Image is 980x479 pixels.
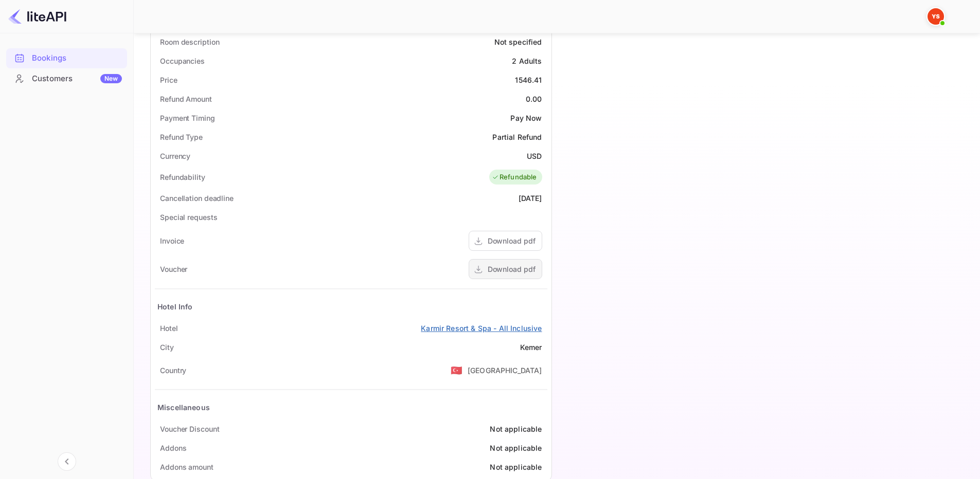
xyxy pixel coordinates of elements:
[160,132,203,142] div: Refund Type
[6,48,127,67] a: Bookings
[526,94,542,104] div: 0.00
[160,365,186,376] div: Country
[451,361,462,379] span: United States
[520,342,542,353] div: Kemer
[58,452,76,471] button: Collapse navigation
[160,151,190,161] div: Currency
[160,94,212,104] div: Refund Amount
[160,113,215,123] div: Payment Timing
[515,75,542,85] div: 1546.41
[519,193,542,204] div: [DATE]
[928,8,944,25] img: Yandex Support
[494,36,542,47] div: Not specified
[160,443,186,453] div: Addons
[527,151,542,161] div: USD
[157,402,210,413] div: Miscellaneous
[490,462,542,472] div: Not applicable
[160,172,205,182] div: Refundability
[488,264,536,274] div: Download pdf
[160,264,187,274] div: Voucher
[6,69,127,88] a: CustomersNew
[492,172,537,182] div: Refundable
[160,462,213,472] div: Addons amount
[492,132,542,142] div: Partial Refund
[100,74,122,83] div: New
[32,52,122,64] div: Bookings
[160,235,184,246] div: Invoice
[490,423,542,434] div: Not applicable
[421,323,542,334] a: Karmir Resort & Spa - All Inclusive
[160,75,177,85] div: Price
[468,365,542,376] div: [GEOGRAPHIC_DATA]
[490,443,542,453] div: Not applicable
[160,342,174,353] div: City
[160,212,217,223] div: Special requests
[6,69,127,89] div: CustomersNew
[32,73,122,85] div: Customers
[160,56,205,66] div: Occupancies
[510,113,542,123] div: Pay Now
[160,193,234,204] div: Cancellation deadline
[8,8,66,25] img: LiteAPI logo
[488,235,536,246] div: Download pdf
[512,56,542,66] div: 2 Adults
[160,423,219,434] div: Voucher Discount
[6,48,127,68] div: Bookings
[157,301,193,312] div: Hotel Info
[160,36,219,47] div: Room description
[160,323,178,334] div: Hotel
